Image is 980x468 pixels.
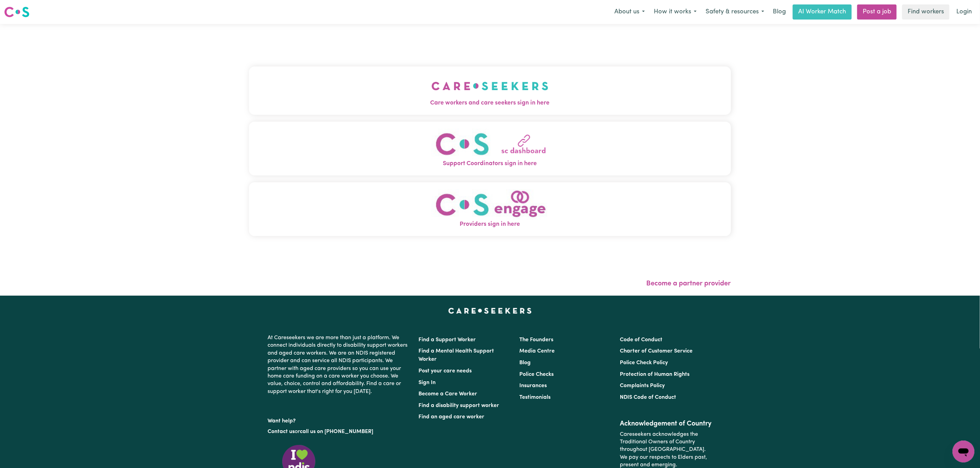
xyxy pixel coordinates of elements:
[300,429,374,434] a: call us on [PHONE_NUMBER]
[419,391,477,397] a: Become a Care Worker
[4,6,29,18] img: Careseekers logo
[419,368,472,374] a: Post your care needs
[519,348,555,354] a: Media Centre
[519,383,547,389] a: Insurances
[419,414,485,420] a: Find an aged care worker
[249,159,731,168] span: Support Coordinators sign in here
[793,4,852,20] a: AI Worker Match
[857,4,897,20] a: Post a job
[620,372,689,377] a: Protection of Human Rights
[620,360,668,366] a: Police Check Policy
[620,395,676,400] a: NDIS Code of Conduct
[610,5,649,19] button: About us
[249,220,731,229] span: Providers sign in here
[647,280,731,287] a: Become a partner provider
[519,395,551,400] a: Testimonials
[249,99,731,108] span: Care workers and care seekers sign in here
[620,383,665,389] a: Complaints Policy
[519,372,554,377] a: Police Checks
[268,429,295,434] a: Contact us
[952,4,976,20] a: Login
[419,348,494,362] a: Find a Mental Health Support Worker
[249,122,731,175] button: Support Coordinators sign in here
[268,331,411,398] p: At Careseekers we are more than just a platform. We connect individuals directly to disability su...
[249,66,731,114] button: Care workers and care seekers sign in here
[448,308,532,313] a: Careseekers home page
[519,360,531,366] a: Blog
[902,4,949,20] a: Find workers
[620,337,662,343] a: Code of Conduct
[419,337,476,343] a: Find a Support Worker
[419,380,436,385] a: Sign In
[519,337,553,343] a: The Founders
[620,348,693,354] a: Charter of Customer Service
[701,5,769,19] button: Safety & resources
[419,403,499,408] a: Find a disability support worker
[953,441,975,463] iframe: Button to launch messaging window, conversation in progress
[649,5,701,19] button: How it works
[620,420,712,428] h2: Acknowledgement of Country
[4,4,29,20] a: Careseekers logo
[249,182,731,236] button: Providers sign in here
[769,4,790,20] a: Blog
[268,425,411,438] p: or
[268,415,411,425] p: Want help?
